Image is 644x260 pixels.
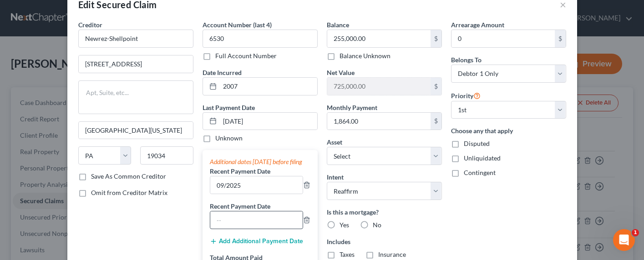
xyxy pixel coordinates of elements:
div: $ [431,30,441,47]
label: Choose any that apply [451,126,566,135]
div: $ [431,113,441,130]
label: Net Value [327,68,355,77]
label: Account Number (last 4) [203,20,272,30]
input: Enter address... [79,55,193,73]
input: MM/DD/YYYY [220,113,317,130]
span: Insurance [378,250,406,258]
span: Contingent [464,169,496,176]
label: Recent Payment Date [210,201,270,211]
input: Search creditor by name... [78,30,193,48]
input: XXXX [203,30,318,48]
button: Add Additional Payment Date [210,238,303,245]
label: Unknown [215,134,243,143]
input: 0.00 [327,113,431,130]
span: Belongs To [451,56,482,64]
label: Date Incurred [203,68,242,77]
input: Enter city... [79,122,193,139]
span: Unliquidated [464,154,501,162]
input: -- [210,176,303,194]
div: Additional dates [DATE] before filing [210,157,310,166]
label: Recent Payment Date [210,166,270,176]
input: MM/DD/YYYY [220,78,317,95]
input: 0.00 [327,30,431,47]
div: $ [555,30,566,47]
span: 1 [632,229,639,236]
span: Disputed [464,140,490,147]
label: Includes [327,237,442,246]
iframe: Intercom live chat [613,229,635,251]
label: Arrearage Amount [451,20,504,30]
span: No [373,221,381,229]
input: 0.00 [327,78,431,95]
span: Yes [340,221,349,229]
label: Intent [327,172,344,182]
label: Balance [327,20,349,30]
input: Enter zip... [140,146,193,165]
span: Taxes [340,250,355,258]
span: Creditor [78,21,102,29]
span: Asset [327,138,342,146]
label: Balance Unknown [340,51,390,60]
input: -- [210,211,303,229]
label: Priority [451,90,481,101]
input: 0.00 [451,30,555,47]
label: Is this a mortgage? [327,207,442,217]
label: Full Account Number [215,51,277,60]
label: Last Payment Date [203,103,255,112]
label: Save As Common Creditor [91,172,166,181]
label: Monthly Payment [327,103,377,112]
div: $ [431,78,441,95]
span: Omit from Creditor Matrix [91,189,167,196]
